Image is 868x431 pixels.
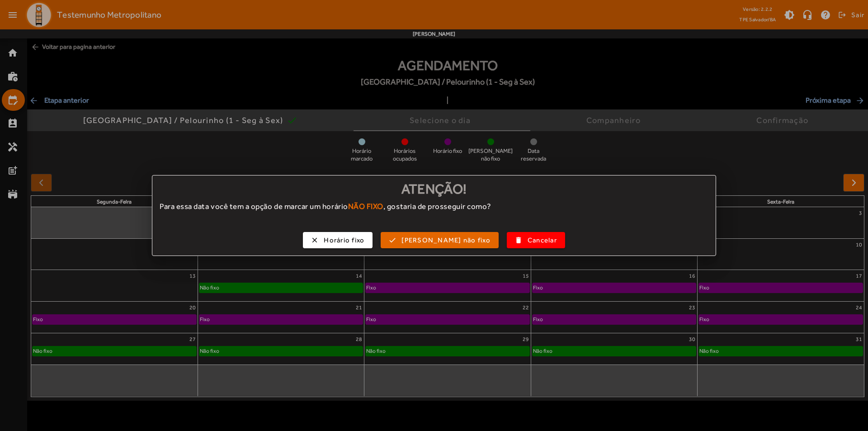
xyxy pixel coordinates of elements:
[401,235,491,246] span: [PERSON_NAME] não fixo
[381,232,499,248] button: [PERSON_NAME] não fixo
[324,235,364,246] span: Horário fixo
[152,201,716,221] div: Para essa data você tem a opção de marcar um horário , gostaria de prosseguir como?
[528,235,557,246] span: Cancelar
[401,181,467,197] span: Atenção!
[507,232,565,248] button: Cancelar
[348,202,383,211] strong: NÃO FIXO
[303,232,373,248] button: Horário fixo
